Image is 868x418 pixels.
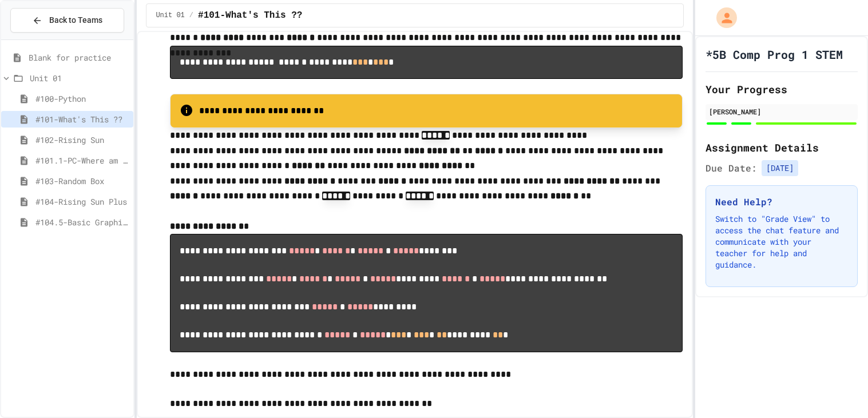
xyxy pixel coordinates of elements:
h1: *5B Comp Prog 1 STEM [706,46,843,62]
h3: Need Help? [715,195,848,209]
span: Back to Teams [49,14,102,26]
span: #101-What's This ?? [35,113,129,125]
span: #103-Random Box [35,175,129,187]
span: #104.5-Basic Graphics Review [35,216,129,228]
span: #100-Python [35,93,129,105]
span: #101-What's This ?? [198,9,302,22]
span: #102-Rising Sun [35,134,129,146]
div: [PERSON_NAME] [709,106,854,117]
span: Unit 01 [30,72,129,84]
span: Blank for practice [29,51,129,63]
span: Unit 01 [156,11,184,20]
button: Back to Teams [10,8,124,33]
p: Switch to "Grade View" to access the chat feature and communicate with your teacher for help and ... [715,213,848,270]
span: [DATE] [762,160,798,176]
span: #101.1-PC-Where am I? [35,154,129,166]
span: Due Date: [706,161,757,175]
h2: Assignment Details [706,140,858,156]
span: / [189,11,193,20]
span: #104-Rising Sun Plus [35,196,129,208]
div: My Account [704,5,740,31]
h2: Your Progress [706,81,858,97]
